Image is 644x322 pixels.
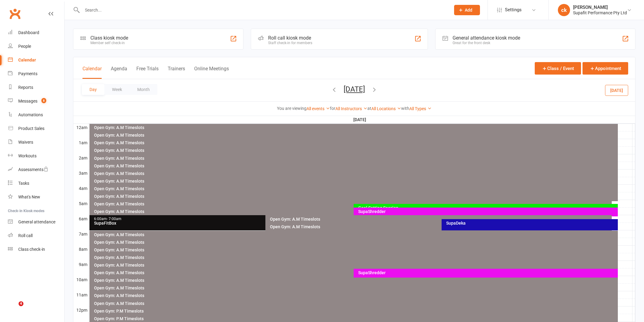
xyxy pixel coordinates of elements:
[306,106,330,111] a: All events
[18,219,55,224] div: General attendance
[573,10,627,16] div: Supafit Performance Pty Ltd
[94,317,617,321] div: Open Gym: P.M Timeslots
[409,106,432,111] a: All Types
[344,85,365,93] button: [DATE]
[8,67,64,81] a: Payments
[453,35,520,41] div: General attendance kiosk mode
[111,66,127,79] button: Agenda
[73,139,89,146] th: 1am
[18,247,45,252] div: Class check-in
[90,41,128,45] div: Member self check-in
[277,106,306,111] strong: You are viewing
[73,215,89,222] th: 6am
[94,248,617,252] div: Open Gym: A.M Timeslots
[358,209,617,214] div: SupaShredder
[94,278,617,282] div: Open Gym: A.M Timeslots
[94,221,435,225] div: SupaFitBox
[18,167,48,172] div: Assessments
[18,58,36,62] div: Calendar
[94,148,617,152] div: Open Gym: A.M Timeslots
[8,229,64,243] a: Roll call
[18,181,29,186] div: Tasks
[94,133,617,137] div: Open Gym: A.M Timeslots
[18,85,33,90] div: Reports
[107,217,121,221] span: - 7:00am
[8,26,64,40] a: Dashboard
[94,271,611,275] div: Open Gym: A.M Timeslots
[18,30,39,35] div: Dashboard
[94,156,617,160] div: Open Gym: A.M Timeslots
[18,126,44,131] div: Product Sales
[73,184,89,192] th: 4am
[194,66,229,79] button: Online Meetings
[8,53,64,67] a: Calendar
[82,66,102,79] button: Calendar
[94,164,617,168] div: Open Gym: A.M Timeslots
[8,94,64,108] a: Messages 8
[18,44,31,49] div: People
[73,261,89,268] th: 9am
[535,62,581,75] button: Class / Event
[18,112,43,117] div: Automations
[94,209,611,214] div: Open Gym: A.M Timeslots
[94,202,611,206] div: Open Gym: A.M Timeslots
[73,124,89,131] th: 12am
[270,225,611,229] div: Open Gym: A.M Timeslots
[94,293,617,298] div: Open Gym: A.M Timeslots
[94,233,617,237] div: Open Gym: A.M Timeslots
[94,286,617,290] div: Open Gym: A.M Timeslots
[8,163,64,177] a: Assessments
[268,35,312,41] div: Roll call kiosk mode
[94,171,617,176] div: Open Gym: A.M Timeslots
[41,98,46,103] span: 8
[18,99,37,103] div: Messages
[18,153,37,158] div: Workouts
[73,200,89,207] th: 5am
[73,245,89,253] th: 8am
[7,6,23,21] a: Clubworx
[94,255,617,260] div: Open Gym: A.M Timeslots
[268,41,312,45] div: Staff check-in for members
[94,301,617,306] div: Open Gym: A.M Timeslots
[136,66,159,79] button: Free Trials
[80,6,446,14] input: Search...
[558,4,570,16] div: ck
[19,301,23,306] span: 4
[168,66,185,79] button: Trainers
[6,301,21,316] iframe: Intercom live chat
[358,271,617,275] div: SupaShredder
[335,106,367,111] a: All Instructors
[73,306,89,314] th: 12pm
[94,217,435,221] div: 6:00am
[401,106,409,111] strong: with
[8,135,64,149] a: Waivers
[367,106,371,111] strong: at
[94,179,617,183] div: Open Gym: A.M Timeslots
[73,276,89,283] th: 10am
[94,309,617,313] div: Open Gym: P.M Timeslots
[454,5,480,15] button: Add
[8,243,64,256] a: Class kiosk mode
[94,141,617,145] div: Open Gym: A.M Timeslots
[358,206,617,210] div: Goal Setting Session
[270,217,611,221] div: Open Gym: A.M Timeslots
[104,84,130,95] button: Week
[371,106,401,111] a: All Locations
[8,108,64,122] a: Automations
[8,177,64,190] a: Tasks
[18,233,33,238] div: Roll call
[8,81,64,94] a: Reports
[130,84,157,95] button: Month
[453,41,520,45] div: Great for the front desk
[8,215,64,229] a: General attendance kiosk mode
[446,221,617,225] div: SupaDeka
[73,169,89,177] th: 3am
[18,140,33,145] div: Waivers
[8,149,64,163] a: Workouts
[94,240,617,244] div: Open Gym: A.M Timeslots
[8,122,64,135] a: Product Sales
[82,84,104,95] button: Day
[73,154,89,162] th: 2am
[94,194,617,198] div: Open Gym: A.M Timeslots
[18,71,37,76] div: Payments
